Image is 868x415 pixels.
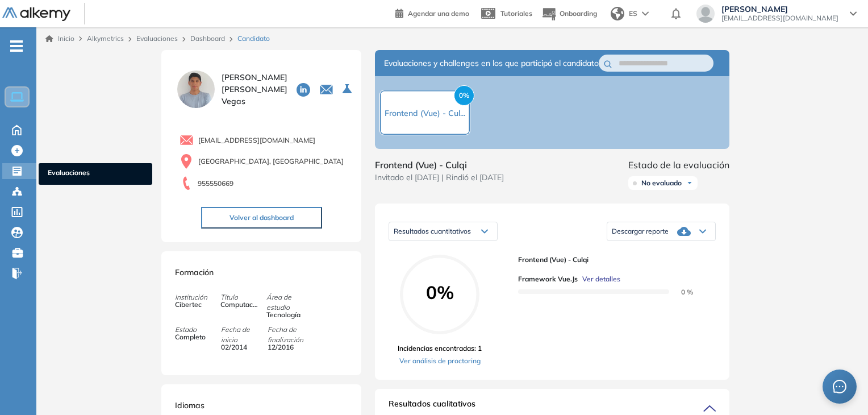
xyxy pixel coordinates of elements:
[560,9,597,18] span: Onboarding
[611,7,624,20] img: world
[220,292,266,302] span: Título
[721,14,838,23] span: [EMAIL_ADDRESS][DOMAIN_NAME]
[398,356,482,366] a: Ver análisis de proctoring
[500,9,532,18] span: Tutoriales
[221,342,260,352] span: 02/2014
[667,288,693,296] span: 0 %
[400,283,479,301] span: 0%
[175,267,214,277] span: Formación
[201,207,322,229] button: Volver al dashboard
[612,227,669,236] span: Descargar reporte
[628,158,729,172] span: Estado de la evaluación
[385,108,465,118] span: Frontend (Vue) - Cul...
[2,7,70,22] img: Logo
[237,34,270,44] span: Candidato
[686,180,693,186] img: Ícono de flecha
[175,325,220,335] span: Estado
[454,85,474,106] span: 0%
[268,342,306,352] span: 12/2016
[136,34,178,43] a: Evaluaciones
[198,179,233,189] span: 955550669
[518,274,578,284] span: Framework Vue.js
[541,2,597,26] button: Onboarding
[175,68,217,110] img: PROFILE_MENU_LOGO_USER
[266,310,305,320] span: Tecnología
[175,400,205,410] span: Idiomas
[45,34,74,44] a: Inicio
[721,5,838,14] span: [PERSON_NAME]
[48,168,143,180] span: Evaluaciones
[375,158,504,172] span: Frontend (Vue) - Culqi
[175,292,220,302] span: Institución
[338,79,358,99] button: Seleccione la evaluación activa
[629,9,637,19] span: ES
[198,156,344,167] span: [GEOGRAPHIC_DATA], [GEOGRAPHIC_DATA]
[268,325,313,345] span: Fecha de finalización
[198,135,315,146] span: [EMAIL_ADDRESS][DOMAIN_NAME]
[375,172,504,184] span: Invitado el [DATE] | Rindió el [DATE]
[578,274,620,284] button: Ver detalles
[642,11,649,16] img: arrow
[384,57,599,69] span: Evaluaciones y challenges en los que participó el candidato
[398,343,482,354] span: Incidencias encontradas: 1
[518,255,707,265] span: Frontend (Vue) - Culqi
[175,300,214,310] span: Cibertec
[394,227,471,235] span: Resultados cuantitativos
[221,325,266,345] span: Fecha de inicio
[266,292,312,313] span: Área de estudio
[408,9,469,18] span: Agendar una demo
[10,45,23,47] i: -
[641,179,682,188] span: No evaluado
[833,380,846,393] span: message
[220,300,259,310] span: Computación e Informática
[87,34,124,43] span: Alkymetrics
[175,332,214,342] span: Completo
[222,72,287,107] span: [PERSON_NAME] [PERSON_NAME] Vegas
[395,6,469,19] a: Agendar una demo
[190,34,225,43] a: Dashboard
[582,274,620,284] span: Ver detalles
